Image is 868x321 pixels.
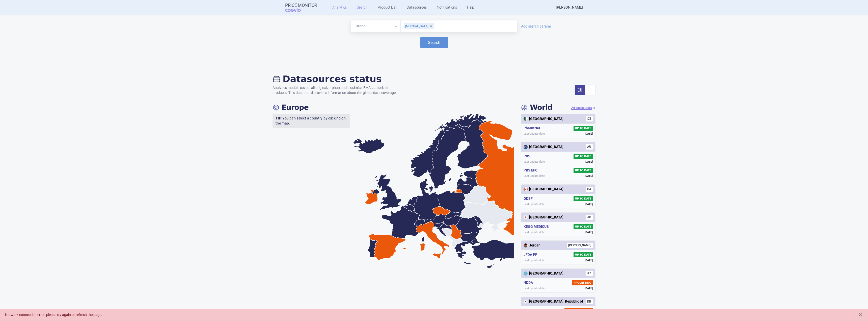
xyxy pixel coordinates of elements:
span: [DATE] [585,132,593,136]
span: [DATE] [585,230,593,234]
a: All datasources [571,106,595,110]
h5: PBS EFC [524,168,539,173]
strong: TIP: [276,116,282,120]
img: Kazakhstan [524,271,528,276]
div: [GEOGRAPHIC_DATA] [524,116,563,121]
div: [GEOGRAPHIC_DATA] [524,187,563,192]
h5: ODBF [524,196,535,201]
img: Japan [524,215,528,219]
span: Last update date: [524,230,546,234]
span: UP TO DATE [574,196,593,201]
h4: World [521,103,552,112]
a: Price MonitorCOGVIO [285,3,317,12]
span: JP [586,215,593,220]
span: [DATE] [585,286,593,290]
img: Algeria [524,117,528,121]
span: [DATE] [585,202,593,206]
span: UP TO DATE [574,168,593,173]
span: [DATE] [585,258,593,262]
h5: KEGG MEDICUS [524,224,551,229]
span: COGVIO [285,8,308,12]
span: [DATE] [585,174,593,178]
div: Jordan [524,243,540,248]
div: [MEDICAL_DATA] [404,23,434,29]
span: UP TO DATE [574,252,593,257]
h5: Pharm'Net [524,126,542,131]
button: Search [420,37,448,48]
span: Last update date: [524,286,546,290]
h2: Datasources status [273,73,402,84]
span: [PERSON_NAME] [567,243,593,248]
div: [GEOGRAPHIC_DATA] [524,144,563,150]
img: Australia [524,145,528,149]
a: Add search param? [521,24,552,28]
div: Network connection error, please try again or refresh the page. [5,312,853,317]
div: [GEOGRAPHIC_DATA] [524,215,563,220]
div: [GEOGRAPHIC_DATA] [524,271,563,276]
img: Korea, Republic of [524,300,528,304]
h5: JFDA PP [524,252,539,257]
span: Last update date: [524,202,546,206]
span: CA [586,187,593,192]
h5: NDDA [524,280,535,285]
span: Last update date: [524,174,546,178]
h5: PBS [524,154,532,159]
div: [GEOGRAPHIC_DATA], Republic of [524,299,583,304]
span: UP TO DATE [574,126,593,131]
p: Analytics module covers all original, orphan and biosimilar EMA authorized products. This dashboa... [273,85,402,95]
h4: Europe [273,103,309,112]
img: Canada [524,187,528,191]
span: KR [586,299,593,304]
span: DZ [586,116,593,121]
p: You can select a country by clicking on the map. [273,114,350,128]
span: PROCESSING [572,280,593,285]
span: KZ [586,271,593,276]
span: Last update date: [524,160,546,164]
span: UP TO DATE [574,154,593,159]
span: [DATE] [585,160,593,164]
strong: Price Monitor [285,3,317,8]
span: AU [586,144,593,150]
img: Jordan [524,243,528,248]
span: Last update date: [524,132,546,136]
span: Last update date: [524,258,546,262]
span: UP TO DATE [574,224,593,229]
